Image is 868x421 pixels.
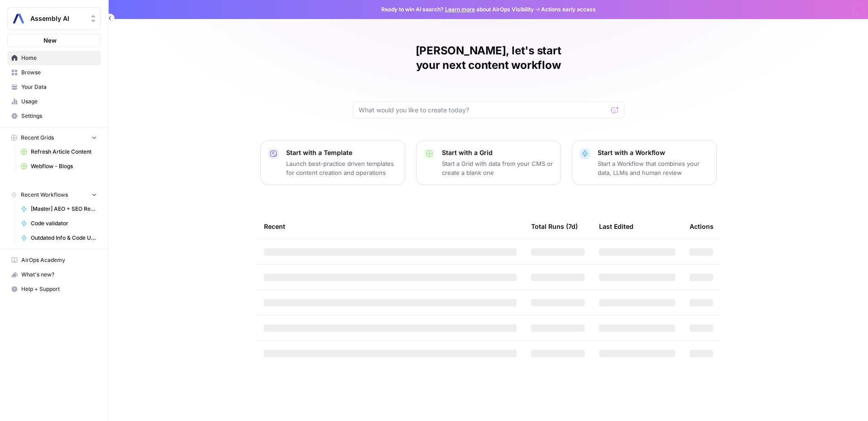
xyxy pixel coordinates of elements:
h1: [PERSON_NAME], let's start your next content workflow [353,44,624,73]
a: Settings [7,109,101,123]
div: Actions [690,214,714,239]
a: [Master] AEO + SEO Refresh [17,202,101,216]
span: Usage [21,97,97,106]
a: Refresh Article Content [17,145,101,159]
span: AirOps Academy [21,256,97,264]
a: Learn more [445,6,475,13]
button: Start with a WorkflowStart a Workflow that combines your data, LLMs and human review [572,140,717,185]
a: Webflow - Blogs [17,159,101,174]
button: Help + Support [7,282,101,296]
span: Settings [21,112,97,120]
a: Code validator [17,216,101,231]
span: Webflow - Blogs [31,162,97,170]
span: Outdated Info & Code Updater [31,234,97,242]
a: Usage [7,94,101,109]
p: Launch best-practice driven templates for content creation and operations [286,159,398,177]
div: Recent [264,214,517,239]
button: Recent Grids [7,131,101,145]
a: Home [7,51,101,65]
button: Workspace: Assembly AI [7,7,101,30]
button: New [7,34,101,47]
span: [Master] AEO + SEO Refresh [31,205,97,213]
span: Refresh Article Content [31,148,97,156]
span: Your Data [21,83,97,91]
p: Start a Workflow that combines your data, LLMs and human review [598,159,709,177]
p: Start with a Template [286,148,398,157]
p: Start a Grid with data from your CMS or create a blank one [442,159,553,177]
span: Code validator [31,219,97,227]
button: What's new? [7,267,101,282]
span: Browse [21,68,97,77]
span: Recent Workflows [21,191,68,199]
input: What would you like to create today? [359,106,608,115]
span: Ready to win AI search? about AirOps Visibility [381,5,534,14]
a: Your Data [7,80,101,94]
a: Outdated Info & Code Updater [17,231,101,245]
a: AirOps Academy [7,253,101,267]
div: Total Runs (7d) [531,214,578,239]
span: Home [21,54,97,62]
button: Start with a GridStart a Grid with data from your CMS or create a blank one [416,140,561,185]
span: Actions early access [541,5,596,14]
button: Recent Workflows [7,188,101,202]
p: Start with a Workflow [598,148,709,157]
p: Start with a Grid [442,148,553,157]
a: Browse [7,65,101,80]
img: Assembly AI Logo [10,10,27,27]
span: New [43,36,57,45]
span: Assembly AI [30,14,85,23]
span: Help + Support [21,285,97,293]
div: Last Edited [599,214,633,239]
span: Recent Grids [21,134,54,142]
button: Start with a TemplateLaunch best-practice driven templates for content creation and operations [260,140,405,185]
